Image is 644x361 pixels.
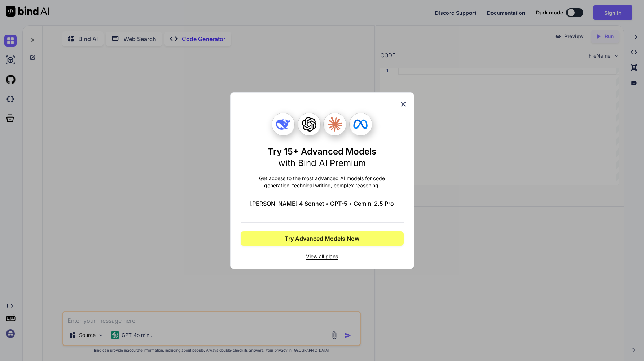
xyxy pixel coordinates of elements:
span: [PERSON_NAME] 4 Sonnet [250,199,324,208]
button: Try Advanced Models Now [241,231,404,246]
span: • [349,199,352,208]
span: with Bind AI Premium [278,158,366,168]
h1: Try 15+ Advanced Models [268,146,376,169]
span: GPT-5 [330,199,347,208]
img: Deepseek [276,117,290,132]
span: View all plans [241,253,404,260]
span: Try Advanced Models Now [285,234,359,243]
span: • [325,199,329,208]
span: Gemini 2.5 Pro [354,199,394,208]
p: Get access to the most advanced AI models for code generation, technical writing, complex reasoning. [241,175,404,189]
